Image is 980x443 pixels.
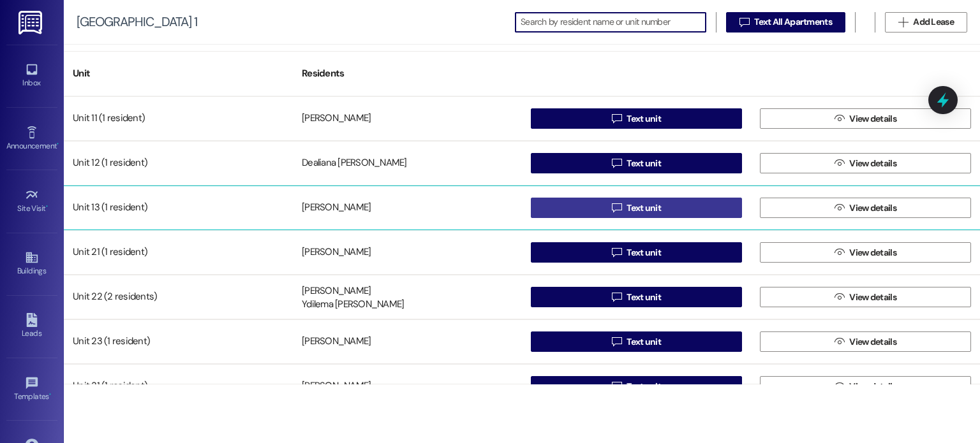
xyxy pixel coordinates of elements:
span: Text unit [627,291,661,304]
i:  [835,381,844,391]
button: Text unit [531,287,742,307]
i:  [835,113,844,124]
button: Text unit [531,108,742,129]
div: Unit 11 (1 resident) [64,106,293,131]
input: Search by resident name or unit number [521,13,706,31]
i:  [612,158,621,168]
div: [PERSON_NAME] [302,112,371,126]
div: Unit [64,58,293,89]
span: • [57,140,59,149]
button: Text All Apartments [726,12,845,33]
span: View details [849,157,896,170]
button: Text unit [531,198,742,218]
button: Text unit [531,376,742,396]
div: [PERSON_NAME] [302,284,371,298]
i:  [612,337,621,347]
span: View details [849,246,896,259]
a: Inbox [6,59,57,93]
button: View details [760,108,971,129]
span: • [46,202,48,211]
span: Text unit [627,246,661,259]
div: Dealiana [PERSON_NAME] [302,157,407,170]
div: Unit 21 (1 resident) [64,240,293,265]
span: View details [849,380,896,393]
i:  [835,203,844,213]
div: [GEOGRAPHIC_DATA] 1 [77,15,197,29]
a: Site Visit • [6,184,57,219]
i:  [835,337,844,347]
i:  [835,158,844,168]
div: [PERSON_NAME] [302,380,371,393]
button: Text unit [531,153,742,173]
img: ResiDesk Logo [19,11,45,34]
span: Add Lease [913,15,954,29]
span: View details [849,112,896,126]
a: Leads [6,309,57,344]
span: View details [849,291,896,304]
i:  [612,203,621,213]
div: Unit 12 (1 resident) [64,150,293,176]
button: Text unit [531,242,742,263]
span: Text All Apartments [754,15,832,29]
span: Text unit [627,201,661,215]
button: View details [760,153,971,173]
button: View details [760,242,971,263]
div: Ydilema [PERSON_NAME] [302,298,404,312]
span: • [49,390,51,399]
div: Unit 13 (1 resident) [64,195,293,221]
div: [PERSON_NAME] [302,335,371,349]
span: View details [849,201,896,215]
i:  [898,17,908,27]
div: [PERSON_NAME] [302,246,371,259]
div: Unit 31 (1 resident) [64,374,293,399]
div: Residents [293,58,522,89]
i:  [612,247,621,258]
button: View details [760,376,971,396]
button: Text unit [531,331,742,352]
button: View details [760,287,971,307]
i:  [612,292,621,302]
a: Buildings [6,247,57,281]
span: Text unit [627,157,661,170]
div: Unit 23 (1 resident) [64,329,293,354]
div: [PERSON_NAME] [302,201,371,215]
i:  [835,292,844,302]
div: Unit 22 (2 residents) [64,284,293,310]
span: Text unit [627,112,661,126]
i:  [835,247,844,258]
span: Text unit [627,380,661,393]
button: View details [760,331,971,352]
i:  [612,113,621,124]
button: View details [760,198,971,218]
span: Text unit [627,335,661,349]
i:  [612,381,621,391]
a: Templates • [6,372,57,407]
span: View details [849,335,896,349]
i:  [739,17,749,27]
button: Add Lease [885,12,967,33]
